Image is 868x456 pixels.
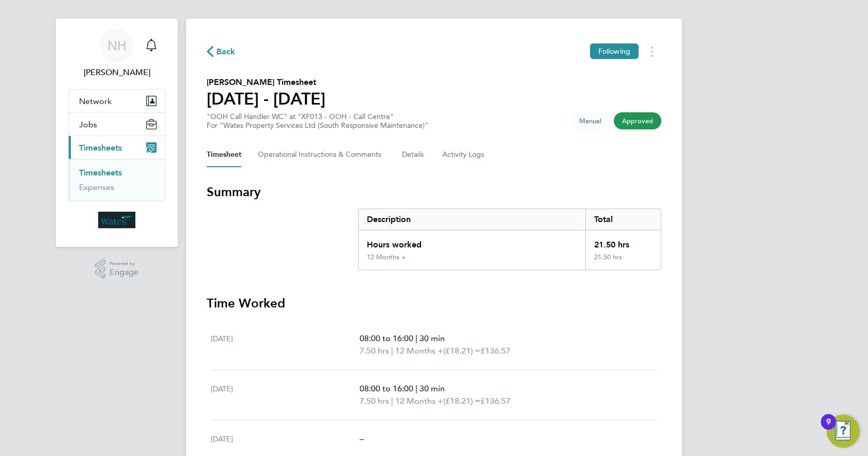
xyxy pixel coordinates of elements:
[69,136,165,159] button: Timesheets
[395,345,443,357] span: 12 Months +
[360,346,389,356] span: 7.50 hrs
[420,333,445,343] span: 30 min
[585,230,661,253] div: 21.50 hrs
[360,434,364,444] span: –
[79,96,112,106] span: Network
[79,168,122,178] a: Timesheets
[79,143,122,153] span: Timesheets
[359,209,585,230] div: Description
[69,159,165,201] div: Timesheets
[442,142,486,167] button: Activity Logs
[207,112,428,130] div: "OOH Call Handler WC" at "XF013 - OOH - Call Centre"
[590,43,639,59] button: Following
[585,253,661,270] div: 21.50 hrs
[391,346,393,356] span: |
[207,121,428,130] div: For "Wates Property Services Ltd (South Responsive Maintenance)"
[443,346,481,356] span: (£18.21) =
[360,396,389,406] span: 7.50 hrs
[207,142,241,167] button: Timesheet
[216,46,236,58] span: Back
[95,259,139,279] a: Powered byEngage
[211,383,360,407] div: [DATE]
[68,212,165,228] a: Go to home page
[420,384,445,393] span: 30 min
[68,66,165,79] span: Neasha Hooshue
[69,113,165,136] button: Jobs
[827,415,860,448] button: Open Resource Center, 9 new notifications
[481,346,510,356] span: £136.57
[68,29,165,79] a: NH[PERSON_NAME]
[391,396,393,406] span: |
[211,332,360,357] div: [DATE]
[207,184,661,200] h3: Summary
[481,396,510,406] span: £136.57
[207,89,326,109] h1: [DATE] - [DATE]
[79,120,97,129] span: Jobs
[258,142,385,167] button: Operational Instructions & Comments
[643,43,661,60] button: Timesheets Menu
[443,396,481,406] span: (£18.21) =
[110,259,138,268] span: Powered by
[98,212,135,228] img: wates-logo-retina.png
[69,90,165,112] button: Network
[79,182,114,192] a: Expenses
[358,209,661,270] div: Summary
[360,333,413,343] span: 08:00 to 16:00
[360,384,413,393] span: 08:00 to 16:00
[395,395,443,407] span: 12 Months +
[415,384,417,393] span: |
[207,295,661,312] h3: Time Worked
[110,268,138,277] span: Engage
[107,39,127,52] span: NH
[585,209,661,230] div: Total
[359,230,585,253] div: Hours worked
[598,47,630,56] span: Following
[367,253,406,261] div: 12 Months +
[571,112,610,129] span: This timesheet was manually created.
[614,112,661,129] span: This timesheet has been approved.
[415,333,417,343] span: |
[207,45,236,58] button: Back
[56,19,178,247] nav: Main navigation
[826,422,831,435] div: 9
[207,76,326,89] h2: [PERSON_NAME] Timesheet
[211,433,360,445] div: [DATE]
[402,142,426,167] button: Details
